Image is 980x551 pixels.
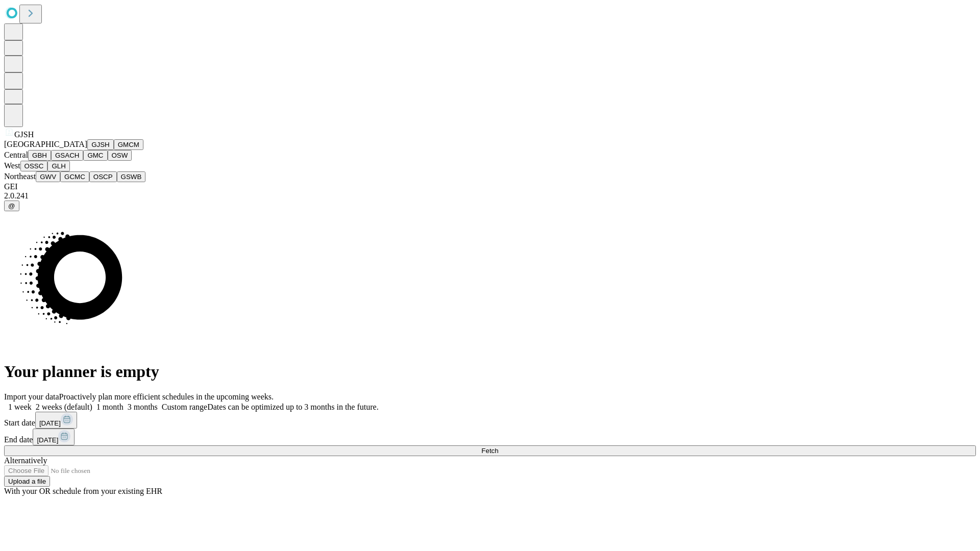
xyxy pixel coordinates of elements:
[83,150,107,161] button: GMC
[4,191,976,201] div: 2.0.241
[481,447,498,455] span: Fetch
[4,151,28,159] span: Central
[4,392,59,401] span: Import your data
[8,403,32,411] span: 1 week
[89,171,117,182] button: OSCP
[117,171,146,182] button: GSWB
[207,403,378,411] span: Dates can be optimized up to 3 months in the future.
[51,150,83,161] button: GSACH
[96,403,124,411] span: 1 month
[36,403,92,411] span: 2 weeks (default)
[4,412,976,429] div: Start date
[4,456,47,465] span: Alternatively
[4,140,87,148] span: [GEOGRAPHIC_DATA]
[87,139,114,150] button: GJSH
[4,362,976,381] h1: Your planner is empty
[4,487,162,495] span: With your OR schedule from your existing EHR
[4,476,50,487] button: Upload a file
[20,161,48,171] button: OSSC
[4,182,976,191] div: GEI
[114,139,143,150] button: GMCM
[128,403,158,411] span: 3 months
[8,202,15,210] span: @
[28,150,51,161] button: GBH
[35,412,77,429] button: [DATE]
[4,445,976,456] button: Fetch
[4,172,36,181] span: Northeast
[37,436,58,444] span: [DATE]
[33,429,75,445] button: [DATE]
[4,429,976,445] div: End date
[108,150,132,161] button: OSW
[4,201,19,211] button: @
[60,171,89,182] button: GCMC
[47,161,69,171] button: GLH
[36,171,60,182] button: GWV
[162,403,207,411] span: Custom range
[59,392,274,401] span: Proactively plan more efficient schedules in the upcoming weeks.
[39,419,61,427] span: [DATE]
[4,161,20,170] span: West
[14,130,34,139] span: GJSH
